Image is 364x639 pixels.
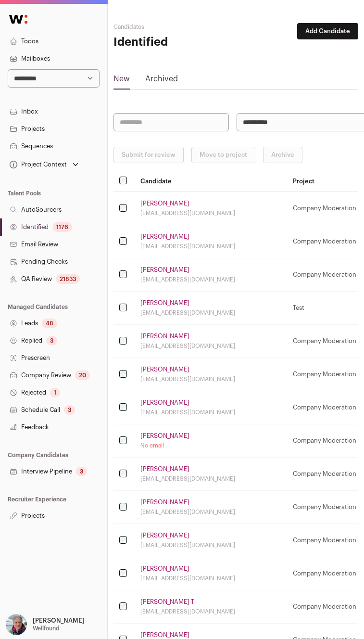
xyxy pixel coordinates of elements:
[113,35,195,50] h1: Identified
[140,276,281,283] div: [EMAIL_ADDRESS][DOMAIN_NAME]
[297,23,358,39] button: Add Candidate
[140,465,189,473] a: [PERSON_NAME]
[140,409,281,416] div: [EMAIL_ADDRESS][DOMAIN_NAME]
[287,192,362,225] td: Company Moderation
[76,467,87,476] div: 3
[140,342,281,350] div: [EMAIL_ADDRESS][DOMAIN_NAME]
[140,243,281,250] div: [EMAIL_ADDRESS][DOMAIN_NAME]
[140,366,189,373] a: [PERSON_NAME]
[140,299,189,307] a: [PERSON_NAME]
[8,158,80,171] button: Open dropdown
[140,575,281,582] div: [EMAIL_ADDRESS][DOMAIN_NAME]
[140,498,189,506] a: [PERSON_NAME]
[287,491,362,524] td: Company Moderation
[140,442,281,449] div: No email
[4,10,33,29] img: Wellfound
[140,375,281,383] div: [EMAIL_ADDRESS][DOMAIN_NAME]
[46,336,57,345] div: 3
[287,590,362,624] td: Company Moderation
[140,309,281,317] div: [EMAIL_ADDRESS][DOMAIN_NAME]
[140,475,281,483] div: [EMAIL_ADDRESS][DOMAIN_NAME]
[287,524,362,557] td: Company Moderation
[140,399,189,407] a: [PERSON_NAME]
[135,171,287,192] th: Candidate
[140,508,281,516] div: [EMAIL_ADDRESS][DOMAIN_NAME]
[140,541,281,549] div: [EMAIL_ADDRESS][DOMAIN_NAME]
[287,258,362,292] td: Company Moderation
[287,292,362,325] td: Test
[287,391,362,424] td: Company Moderation
[287,557,362,590] td: Company Moderation
[8,161,67,168] div: Project Context
[140,608,281,615] div: [EMAIL_ADDRESS][DOMAIN_NAME]
[33,625,60,632] p: Wellfound
[140,209,281,217] div: [EMAIL_ADDRESS][DOMAIN_NAME]
[287,424,362,458] td: Company Moderation
[287,458,362,491] td: Company Moderation
[6,614,27,635] img: 14022209-medium_jpg
[145,73,178,89] a: Archived
[140,266,189,274] a: [PERSON_NAME]
[287,358,362,391] td: Company Moderation
[113,73,130,89] a: New
[64,405,75,415] div: 3
[52,222,72,232] div: 1176
[140,332,189,340] a: [PERSON_NAME]
[56,274,80,284] div: 21833
[140,532,189,539] a: [PERSON_NAME]
[140,565,189,573] a: [PERSON_NAME]
[50,388,60,397] div: 1
[140,200,189,207] a: [PERSON_NAME]
[140,432,189,440] a: [PERSON_NAME]
[140,598,194,606] a: [PERSON_NAME] T
[287,325,362,358] td: Company Moderation
[75,371,90,380] div: 20
[42,319,57,328] div: 48
[287,171,362,192] th: Project
[140,233,189,241] a: [PERSON_NAME]
[33,617,85,625] p: [PERSON_NAME]
[140,631,189,639] a: [PERSON_NAME]
[4,614,87,635] button: Open dropdown
[287,225,362,258] td: Company Moderation
[113,23,195,31] h2: Candidates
